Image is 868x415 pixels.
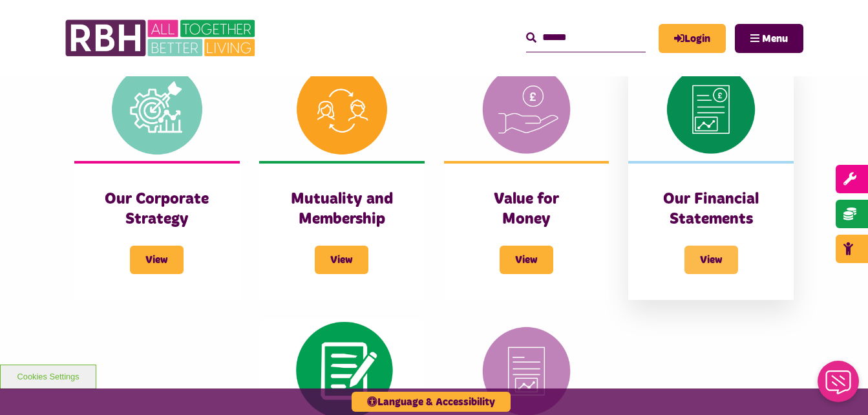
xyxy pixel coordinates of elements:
[500,246,553,274] span: View
[352,392,511,412] button: Language & Accessibility
[130,246,184,274] span: View
[259,58,425,161] img: Mutuality
[684,246,738,274] span: View
[470,189,584,229] h3: Value for Money
[74,58,240,161] img: Corporate Strategy
[444,58,609,300] a: Value for Money View
[285,189,399,229] h3: Mutuality and Membership
[526,24,646,52] input: Search
[810,357,868,415] iframe: Netcall Web Assistant for live chat
[762,34,788,44] span: Menu
[74,58,240,300] a: Our Corporate Strategy View
[735,24,803,53] button: Navigation
[100,189,214,229] h3: Our Corporate Strategy
[628,58,794,300] a: Our Financial Statements View
[444,58,609,161] img: Value For Money
[628,58,794,161] img: Financial Statement
[659,24,726,53] a: MyRBH
[654,189,768,229] h3: Our Financial Statements
[259,58,425,300] a: Mutuality and Membership View
[315,246,368,274] span: View
[65,13,259,63] img: RBH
